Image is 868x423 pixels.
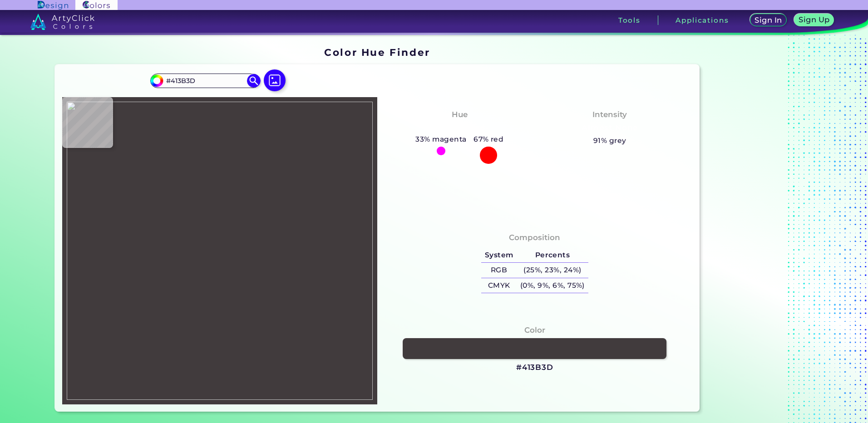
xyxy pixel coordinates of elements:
h5: System [481,248,517,263]
img: icon search [247,74,261,88]
h3: Pinkish Red [430,123,489,133]
h5: CMYK [481,278,517,293]
h5: Sign Up [800,16,828,23]
h4: Hue [452,108,468,121]
h5: Sign In [756,17,781,24]
h3: Applications [676,17,729,24]
img: icon picture [264,69,286,91]
h5: 67% red [470,133,507,145]
img: ArtyClick Design logo [38,1,68,10]
a: Sign In [752,15,785,26]
h3: #413B3D [516,362,553,373]
h5: (25%, 23%, 24%) [517,263,588,278]
h5: RGB [481,263,517,278]
h4: Color [524,324,545,337]
h3: Almost None [578,123,642,133]
h5: (0%, 9%, 6%, 75%) [517,278,588,293]
h5: 33% magenta [412,133,470,145]
h5: Percents [517,248,588,263]
h1: Color Hue Finder [324,45,430,59]
h5: 91% grey [593,135,626,147]
h4: Intensity [592,108,627,121]
img: logo_artyclick_colors_white.svg [30,14,94,30]
h4: Composition [509,231,560,244]
h3: Tools [618,17,641,24]
a: Sign Up [796,15,832,26]
input: type color.. [163,75,247,87]
img: d1f76c6a-75a2-4438-a45c-34c1b1ddbd46 [67,102,373,400]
